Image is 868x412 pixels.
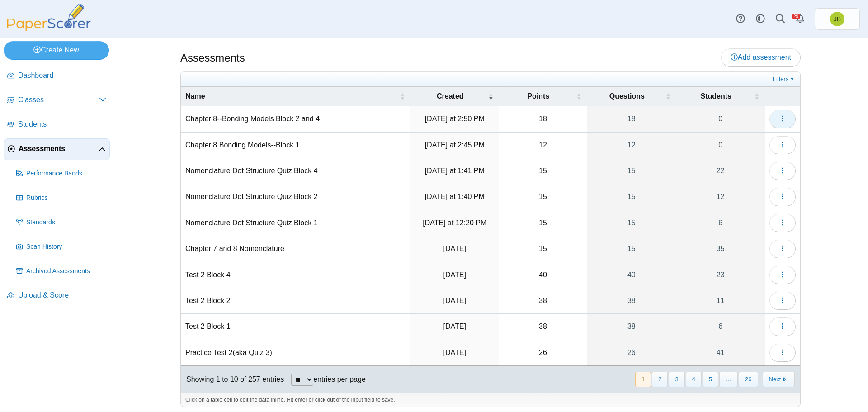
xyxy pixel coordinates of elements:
a: 0 [676,133,765,158]
td: 26 [499,340,587,366]
span: Assessments [19,144,99,154]
span: Performance Bands [26,169,106,178]
button: Next [763,372,795,387]
a: Create New [4,41,109,59]
span: Dashboard [18,71,106,81]
td: 12 [499,133,587,158]
a: 12 [587,133,676,158]
a: 38 [587,314,676,339]
button: 5 [703,372,718,387]
a: Joel Boyd [815,8,860,30]
time: Sep 12, 2025 at 1:41 PM [425,167,485,175]
a: Rubrics [13,187,110,209]
td: Test 2 Block 1 [181,314,410,340]
td: Chapter 7 and 8 Nomenclature [181,236,410,262]
a: 11 [676,288,765,313]
a: Add assessment [721,48,801,66]
td: 40 [499,262,587,288]
div: Click on a table cell to edit the data inline. Hit enter or click out of the input field to save. [181,393,800,407]
a: Alerts [790,9,810,29]
img: PaperScorer [4,4,94,31]
td: 38 [499,314,587,340]
a: 15 [587,210,676,236]
a: 26 [587,340,676,365]
a: 6 [676,210,765,236]
a: 23 [676,262,765,288]
a: Scan History [13,236,110,258]
a: 18 [587,106,676,132]
button: 2 [652,372,668,387]
time: Sep 17, 2025 at 2:45 PM [425,141,485,149]
td: Chapter 8--Bonding Models Block 2 and 4 [181,106,410,132]
span: Points : Activate to sort [576,87,581,106]
a: 40 [587,262,676,288]
td: Nomenclature Dot Structure Quiz Block 4 [181,158,410,184]
td: Practice Test 2(aka Quiz 3) [181,340,410,366]
span: Created [437,92,464,100]
a: Filters [770,75,798,84]
nav: pagination [634,372,795,387]
span: Add assessment [731,53,791,61]
span: Questions : Activate to sort [665,87,671,106]
a: Dashboard [4,65,110,87]
time: Sep 9, 2025 at 3:38 PM [443,245,466,252]
time: Sep 12, 2025 at 12:20 PM [423,219,486,227]
td: 15 [499,210,587,236]
a: Performance Bands [13,163,110,185]
a: PaperScorer [4,25,94,33]
a: 15 [587,236,676,261]
a: Assessments [4,138,110,160]
button: 3 [669,372,684,387]
span: Questions [609,92,645,100]
span: Created : Activate to remove sorting [488,87,494,106]
div: Showing 1 to 10 of 257 entries [181,366,284,393]
button: 1 [635,372,651,387]
td: 15 [499,236,587,262]
a: Students [4,114,110,136]
span: Students [701,92,731,100]
a: 35 [676,236,765,261]
td: Nomenclature Dot Structure Quiz Block 2 [181,184,410,210]
td: Test 2 Block 2 [181,288,410,314]
span: … [719,372,738,387]
span: Rubrics [26,194,106,203]
a: 12 [676,184,765,209]
span: Points [527,92,549,100]
button: 4 [686,372,702,387]
span: Upload & Score [18,290,106,300]
a: 41 [676,340,765,365]
span: Standards [26,218,106,227]
span: Name [185,92,205,100]
a: 15 [587,184,676,209]
time: Sep 4, 2025 at 4:09 PM [443,297,466,304]
a: 0 [676,106,765,132]
td: 18 [499,106,587,132]
span: Archived Assessments [26,267,106,276]
span: Students [18,119,106,129]
h1: Assessments [180,50,245,66]
td: Nomenclature Dot Structure Quiz Block 1 [181,210,410,236]
a: Standards [13,212,110,233]
time: Sep 4, 2025 at 3:31 PM [443,322,466,330]
time: Sep 5, 2025 at 10:21 AM [443,271,466,279]
span: Joel Boyd [834,16,841,22]
td: 38 [499,288,587,314]
td: 15 [499,158,587,184]
a: 22 [676,158,765,184]
a: Archived Assessments [13,260,110,282]
time: Sep 12, 2025 at 1:40 PM [425,193,485,200]
span: Name : Activate to sort [400,87,405,106]
span: Classes [18,95,99,105]
label: entries per page [313,375,366,383]
span: Scan History [26,242,106,251]
a: 38 [587,288,676,313]
td: Test 2 Block 4 [181,262,410,288]
button: 26 [739,372,758,387]
span: Students : Activate to sort [754,87,759,106]
time: Sep 2, 2025 at 12:57 PM [443,349,466,356]
time: Sep 17, 2025 at 2:50 PM [425,115,485,123]
a: 15 [587,158,676,184]
a: Upload & Score [4,285,110,307]
a: Classes [4,90,110,111]
td: 15 [499,184,587,210]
